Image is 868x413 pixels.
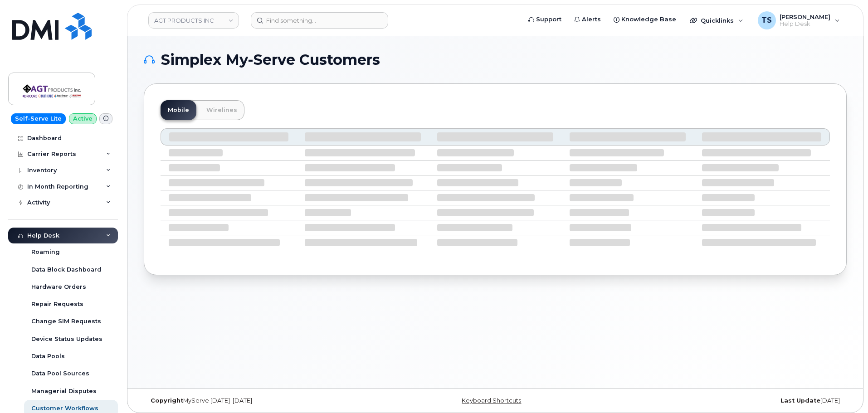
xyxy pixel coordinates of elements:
[462,397,521,404] a: Keyboard Shortcuts
[161,53,380,67] span: Simplex My-Serve Customers
[151,397,183,404] strong: Copyright
[612,397,847,404] div: [DATE]
[161,100,196,120] a: Mobile
[199,100,244,120] a: Wirelines
[780,397,820,404] strong: Last Update
[144,397,378,404] div: MyServe [DATE]–[DATE]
